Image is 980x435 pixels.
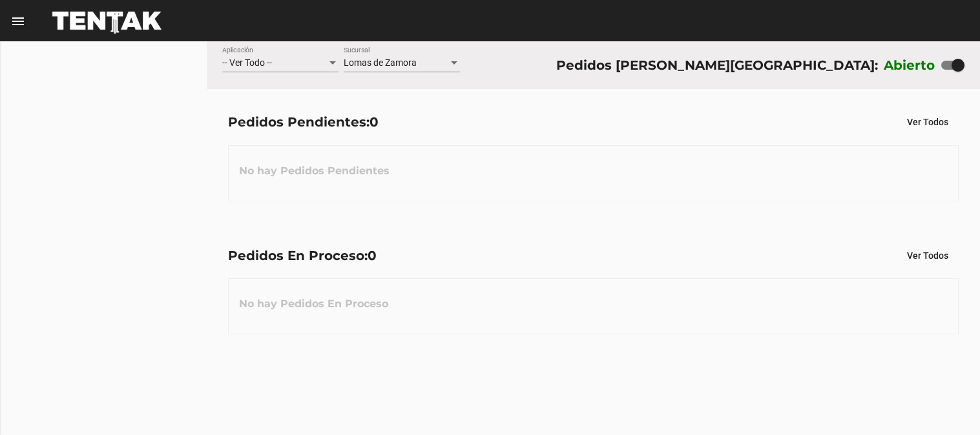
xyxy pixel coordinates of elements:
[229,152,400,190] h3: No hay Pedidos Pendientes
[370,114,379,130] span: 0
[884,55,935,76] label: Abierto
[229,285,399,323] h3: No hay Pedidos En Proceso
[222,57,272,68] span: -- Ver Todo --
[228,245,377,266] div: Pedidos En Proceso:
[368,248,377,263] span: 0
[10,14,26,29] mat-icon: menu
[897,110,959,134] button: Ver Todos
[907,117,948,127] span: Ver Todos
[344,57,417,68] span: Lomas de Zamora
[907,250,948,261] span: Ver Todos
[556,55,878,76] div: Pedidos [PERSON_NAME][GEOGRAPHIC_DATA]:
[228,112,379,132] div: Pedidos Pendientes:
[926,383,967,422] iframe: chat widget
[897,244,959,267] button: Ver Todos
